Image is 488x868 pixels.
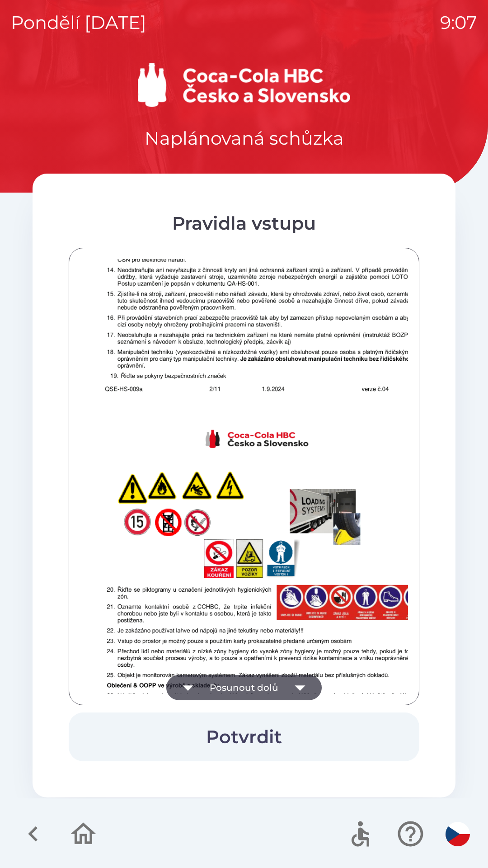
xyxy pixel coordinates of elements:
p: Naplánovaná schůzka [145,125,344,152]
button: Posunout dolů [166,675,322,700]
div: Pravidla vstupu [69,210,419,237]
img: Logo [33,63,455,107]
p: 9:07 [440,9,477,36]
img: cs flag [446,822,470,846]
button: Potvrdit [69,712,419,761]
p: pondělí [DATE] [11,9,146,36]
